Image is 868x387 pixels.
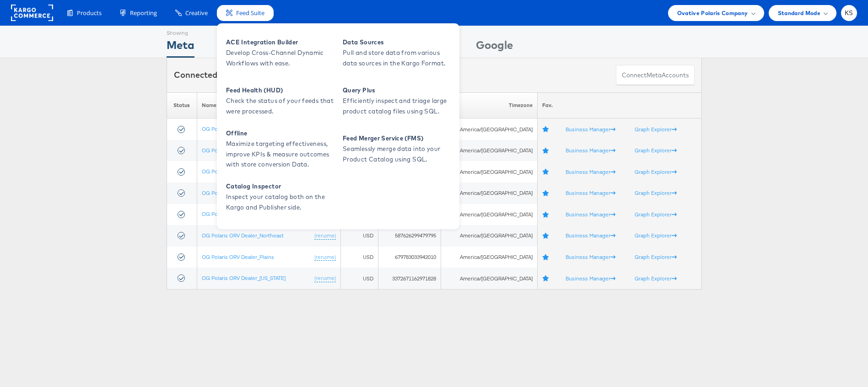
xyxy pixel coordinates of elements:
[236,9,264,17] span: Feed Suite
[221,174,338,220] a: Catalog Inspector Inspect your catalog both on the Kargo and Publisher side.
[566,275,615,282] a: Business Manager
[441,92,538,118] th: Timezone
[378,225,441,247] td: 587626299479795
[635,189,677,196] a: Graph Explorer
[441,225,538,247] td: America/[GEOGRAPHIC_DATA]
[314,253,336,261] a: (rename)
[566,147,615,154] a: Business Manager
[226,37,336,48] span: ACE Integration Builder
[340,225,378,247] td: USD
[378,247,441,268] td: 679783033942010
[635,211,677,218] a: Graph Explorer
[635,168,677,175] a: Graph Explorer
[778,8,820,18] span: Standard Mode
[314,232,336,240] a: (rename)
[202,147,240,154] a: OG Polaris ORV
[226,128,336,139] span: Offline
[441,118,538,140] td: America/[GEOGRAPHIC_DATA]
[202,168,292,175] a: OG Polaris ORV Dealer_Canada West
[566,126,615,133] a: Business Manager
[677,8,748,18] span: Ovative Polaris Company
[476,37,513,58] div: Google
[221,78,338,124] a: Feed Health (HUD) Check the status of your feeds that were processed.
[130,9,157,17] span: Reporting
[647,71,662,80] span: meta
[340,268,378,289] td: USD
[441,268,538,289] td: America/[GEOGRAPHIC_DATA]
[635,147,677,154] a: Graph Explorer
[343,37,453,48] span: Data Sources
[221,126,338,172] a: Offline Maximize targeting effectiveness, improve KPIs & measure outcomes with store conversion D...
[221,30,338,76] a: ACE Integration Builder Develop Cross-Channel Dynamic Workflows with ease.
[635,253,677,260] a: Graph Explorer
[338,126,455,172] a: Feed Merger Service (FMS) Seamlessly merge data into your Product Catalog using SQL.
[441,204,538,226] td: America/[GEOGRAPHIC_DATA]
[197,92,340,118] th: Name
[226,48,336,69] span: Develop Cross-Channel Dynamic Workflows with ease.
[616,65,695,86] button: ConnectmetaAccounts
[202,274,286,281] a: OG Polaris ORV Dealer_[US_STATE]
[167,92,197,118] th: Status
[343,85,453,96] span: Query Plus
[174,69,275,81] div: Connected accounts
[343,96,453,117] span: Efficiently inspect and triage large product catalog files using SQL.
[185,9,208,17] span: Creative
[202,125,273,132] a: OG Polaris Indian Motorcycle
[338,30,455,76] a: Data Sources Pull and store data from various data sources in the Kargo Format.
[77,9,102,17] span: Products
[167,26,194,37] div: Showing
[566,232,615,239] a: Business Manager
[635,232,677,239] a: Graph Explorer
[441,140,538,161] td: America/[GEOGRAPHIC_DATA]
[378,268,441,289] td: 3372671162971828
[340,247,378,268] td: USD
[441,183,538,204] td: America/[GEOGRAPHIC_DATA]
[202,253,274,260] a: OG Polaris ORV Dealer_Plains
[314,274,336,282] a: (rename)
[566,189,615,196] a: Business Manager
[441,247,538,268] td: America/[GEOGRAPHIC_DATA]
[566,168,615,175] a: Business Manager
[202,210,288,217] a: OG Polaris ORV Dealer_Mid Atlantic
[441,161,538,183] td: America/[GEOGRAPHIC_DATA]
[226,96,336,117] span: Check the status of your feeds that were processed.
[343,144,453,165] span: Seamlessly merge data into your Product Catalog using SQL.
[167,37,194,58] div: Meta
[566,253,615,260] a: Business Manager
[338,78,455,124] a: Query Plus Efficiently inspect and triage large product catalog files using SQL.
[566,211,615,218] a: Business Manager
[343,48,453,69] span: Pull and store data from various data sources in the Kargo Format.
[226,181,336,192] span: Catalog Inspector
[202,189,293,196] a: OG Polaris ORV Dealer_Consolidated
[226,139,336,170] span: Maximize targeting effectiveness, improve KPIs & measure outcomes with store conversion Data.
[635,126,677,133] a: Graph Explorer
[226,192,336,213] span: Inspect your catalog both on the Kargo and Publisher side.
[226,85,336,96] span: Feed Health (HUD)
[635,275,677,282] a: Graph Explorer
[343,133,453,144] span: Feed Merger Service (FMS)
[845,10,853,16] span: KS
[202,232,284,239] a: OG Polaris ORV Dealer_Northeast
